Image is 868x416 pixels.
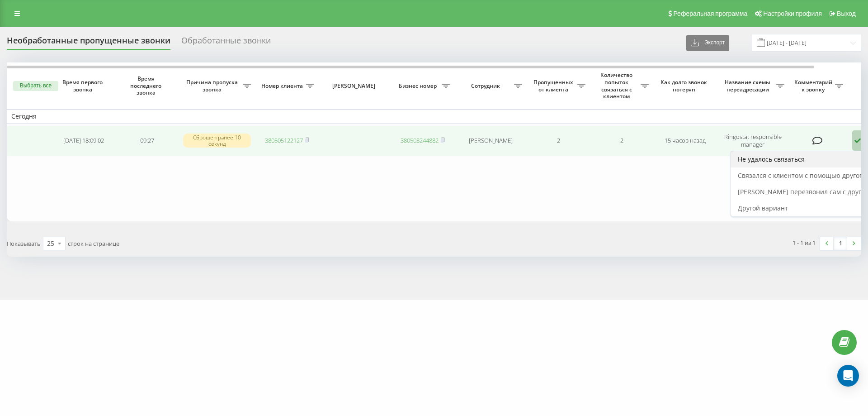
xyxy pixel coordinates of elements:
td: 2 [590,125,653,156]
td: 15 часов назад [653,125,717,156]
td: [DATE] 18:09:02 [52,125,115,156]
a: 1 [834,237,847,250]
span: Не удалось связаться [738,155,805,163]
span: Другой вариант [738,204,788,212]
span: Причина пропуска звонка [183,79,243,93]
span: Реферальная программа [673,10,747,17]
td: 2 [527,125,590,156]
span: Бизнес номер [396,82,442,90]
span: [PERSON_NAME] [326,82,383,90]
div: 25 [47,239,54,248]
span: Настройки профиля [763,10,822,17]
span: Пропущенных от клиента [531,79,577,93]
button: Экспорт [686,35,729,51]
span: Комментарий к звонку [793,79,835,93]
div: Сброшен ранее 10 секунд [183,134,251,147]
span: строк на странице [68,239,119,248]
span: Время последнего звонка [123,75,171,96]
a: 380503244882 [401,136,439,144]
span: Время первого звонка [59,79,108,93]
span: Сотрудник [459,82,514,90]
div: 1 - 1 из 1 [793,238,816,247]
span: Выход [837,10,856,17]
td: [PERSON_NAME] [454,125,527,156]
div: Необработанные пропущенные звонки [7,36,170,50]
span: Показывать [7,239,41,248]
span: Номер клиента [260,82,306,90]
a: 380505122127 [265,136,303,144]
td: 09:27 [115,125,179,156]
span: Название схемы переадресации [721,79,776,93]
div: Open Intercom Messenger [837,365,859,387]
span: Количество попыток связаться с клиентом [594,72,641,100]
td: Ringostat responsible manager [717,125,789,156]
div: Обработанные звонки [181,36,271,50]
span: Как долго звонок потерян [660,79,709,93]
button: Выбрать все [13,81,58,91]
